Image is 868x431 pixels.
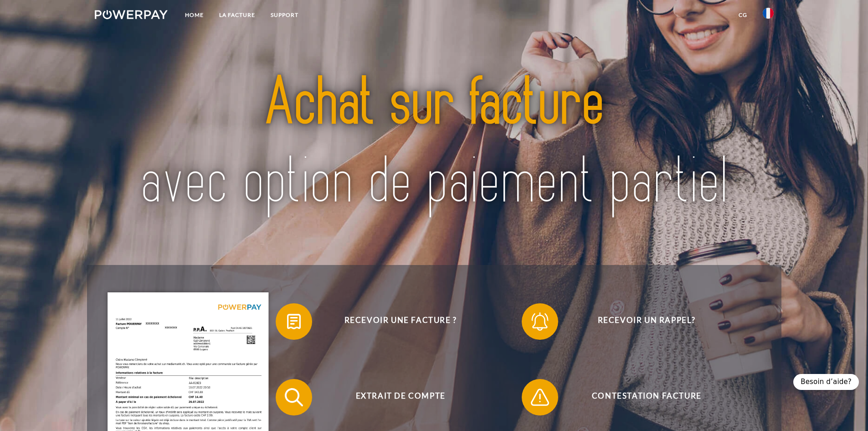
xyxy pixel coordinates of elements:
[263,7,306,23] a: Support
[177,7,211,23] a: Home
[763,8,774,19] img: fr
[211,7,263,23] a: LA FACTURE
[282,386,305,409] img: qb_search.svg
[522,303,759,340] button: Recevoir un rappel?
[529,386,551,409] img: qb_warning.svg
[276,379,513,415] button: Extrait de compte
[793,374,859,390] div: Besoin d’aide?
[276,303,513,340] button: Recevoir une facture ?
[95,10,168,19] img: logo-powerpay-white.svg
[128,43,740,243] img: title-powerpay_fr.svg
[529,310,551,333] img: qb_bell.svg
[535,303,758,340] span: Recevoir un rappel?
[289,379,512,415] span: Extrait de compte
[522,379,759,415] button: Contestation Facture
[289,303,512,340] span: Recevoir une facture ?
[731,7,755,23] a: CG
[282,310,305,333] img: qb_bill.svg
[535,379,758,415] span: Contestation Facture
